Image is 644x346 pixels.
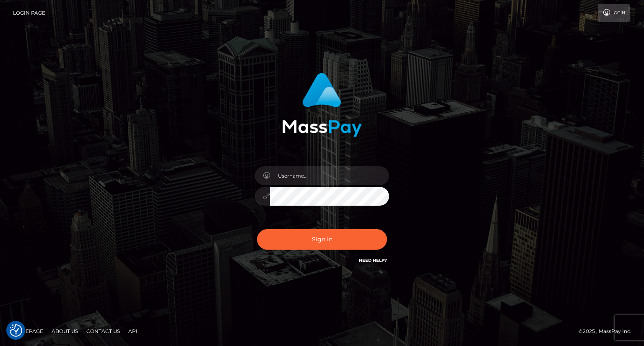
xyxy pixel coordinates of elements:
a: Homepage [9,325,47,338]
a: Need Help? [359,258,387,263]
a: Login Page [13,4,45,22]
img: MassPay Login [282,73,362,137]
button: Sign in [257,229,387,250]
a: About Us [48,325,81,338]
input: Username... [270,166,389,185]
a: Login [598,4,630,22]
a: API [125,325,141,338]
div: © 2025 , MassPay Inc. [579,327,638,336]
img: Revisit consent button [10,324,22,337]
button: Consent Preferences [10,324,22,337]
a: Contact Us [83,325,123,338]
